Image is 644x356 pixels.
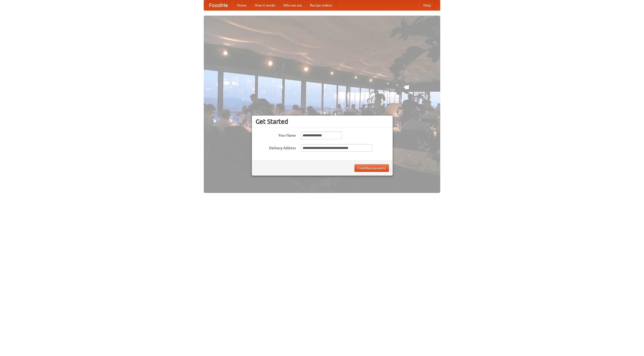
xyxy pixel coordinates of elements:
a: Help [419,0,435,10]
label: Delivery Address [256,144,296,150]
label: Your Name [256,132,296,138]
a: Home [233,0,251,10]
a: Recipe videos [306,0,336,10]
h3: Get Started [256,118,389,125]
button: Find Restaurants! [354,164,389,172]
a: Who we are [279,0,306,10]
a: How it works [251,0,279,10]
a: FoodMe [204,0,233,10]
